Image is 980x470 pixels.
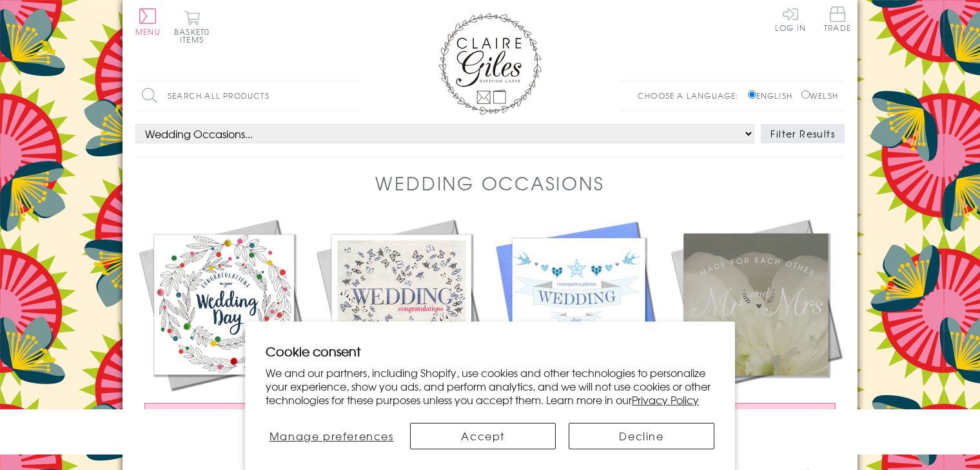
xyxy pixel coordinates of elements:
[266,366,714,406] p: We and our partners, including Shopify, use cookies and other technologies to personalize your ex...
[490,216,667,393] img: Wedding Card, Blue Banners, Congratulations Wedding Day
[180,26,210,45] span: 0 items
[676,403,836,427] button: £3.50 Add to Basket
[375,170,604,196] h1: Wedding Occasions
[313,216,490,440] a: Wedding Congratulations Card, Butteflies Heart, Embossed and Foiled text £3.50 Add to Basket
[638,90,745,101] p: Choose a language:
[135,8,161,36] button: Menu
[313,216,490,393] img: Wedding Congratulations Card, Butteflies Heart, Embossed and Foiled text
[667,216,845,440] a: Wedding Card, White Peonie, Mr and Mrs , Embossed and Foiled text £3.50 Add to Basket
[761,124,845,143] button: Filter Results
[775,6,806,32] a: Log In
[266,342,714,360] h2: Cookie consent
[632,392,699,407] a: Privacy Policy
[801,90,838,101] label: Welsh
[410,423,556,449] button: Accept
[266,423,397,449] button: Manage preferences
[144,403,304,427] button: £3.75 Add to Basket
[748,90,799,101] label: English
[490,216,667,440] a: Wedding Card, Blue Banners, Congratulations Wedding Day £3.50 Add to Basket
[824,6,851,34] a: Trade
[135,81,361,110] input: Search all products
[135,216,313,393] img: Wedding Card, Flowers, Congratulations, Embellished with colourful pompoms
[801,90,810,99] input: Welsh
[135,26,161,37] span: Menu
[135,216,313,440] a: Wedding Card, Flowers, Congratulations, Embellished with colourful pompoms £3.75 Add to Basket
[348,81,361,110] input: Search
[748,90,756,99] input: English
[438,13,542,115] img: Claire Giles Greetings Cards
[174,10,210,43] button: Basket0 items
[269,428,394,444] span: Manage preferences
[667,216,845,393] img: Wedding Card, White Peonie, Mr and Mrs , Embossed and Foiled text
[824,6,851,32] span: Trade
[569,423,714,449] button: Decline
